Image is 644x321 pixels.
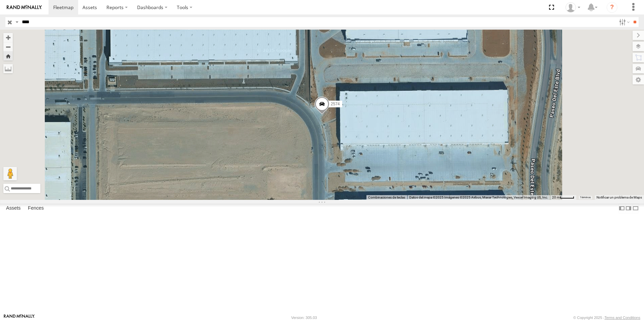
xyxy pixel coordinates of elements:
a: Términos [580,196,591,199]
label: Assets [3,204,24,213]
img: rand-logo.svg [7,5,42,10]
button: Combinaciones de teclas [368,195,405,200]
button: Zoom Home [3,51,13,61]
span: Datos del mapa ©2025 Imágenes ©2025 Airbus, Maxar Technologies, Vexcel Imaging US, Inc. [409,195,548,199]
a: Notificar un problema de Maps [597,195,642,199]
a: Visit our Website [4,314,35,321]
div: Version: 305.03 [291,316,317,320]
button: Zoom in [3,33,13,42]
span: 20 m [552,195,560,199]
i: ? [607,2,617,13]
button: Arrastra al hombrecito al mapa para abrir Street View [3,167,17,180]
div: Zulma Brisa Rios [563,2,583,12]
label: Search Filter Options [616,17,631,27]
label: Fences [25,204,47,213]
button: Escala del mapa: 20 m por 39 píxeles [550,195,576,200]
label: Map Settings [633,75,644,84]
button: Zoom out [3,42,13,51]
label: Measure [3,64,13,73]
label: Dock Summary Table to the Right [625,204,632,213]
a: Terms and Conditions [605,316,640,320]
label: Dock Summary Table to the Left [618,204,625,213]
span: 2574 [331,102,340,106]
label: Hide Summary Table [632,204,639,213]
label: Search Query [14,17,20,27]
div: © Copyright 2025 - [573,316,640,320]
